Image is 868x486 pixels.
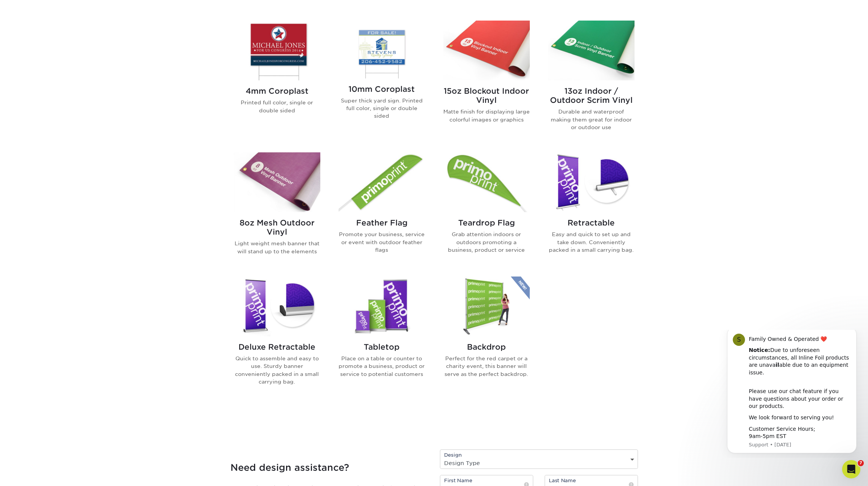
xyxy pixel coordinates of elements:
p: Perfect for the red carpet or a charity event, this banner will serve as the perfect backdrop. [443,355,530,378]
a: Backdrop Banner Stands Backdrop Perfect for the red carpet or a charity event, this banner will s... [443,277,530,398]
img: 8oz Mesh Outdoor Vinyl Banners [234,152,320,212]
h2: 15oz Blockout Indoor Vinyl [443,86,530,105]
h2: Feather Flag [339,218,425,227]
a: Tabletop Banner Stands Tabletop Place on a table or counter to promote a business, product or ser... [339,277,425,398]
a: Deluxe Retractable Banner Stands Deluxe Retractable Quick to assemble and easy to use. Sturdy ban... [234,277,320,398]
p: Durable and waterproof making them great for indoor or outdoor use [548,108,635,131]
div: Customer Service Hours; 9am-5pm EST [33,96,135,110]
img: 4mm Coroplast Signs [234,21,320,80]
h2: 4mm Coroplast [234,86,320,96]
a: 8oz Mesh Outdoor Vinyl Banners 8oz Mesh Outdoor Vinyl Light weight mesh banner that will stand up... [234,152,320,267]
b: il [60,32,64,38]
h2: Tabletop [339,342,425,352]
p: Grab attention indoors or outdoors promoting a business, product or service [443,230,530,254]
span: 7 [858,460,864,466]
div: Family Owned & Operated ❤️ [33,6,135,13]
h2: Deluxe Retractable [234,342,320,352]
img: Feather Flag Flags [339,152,425,212]
div: Due to unforeseen circumstances, all Inline Foil products are unava able due to an equipment issue. [33,17,135,46]
img: 13oz Indoor / Outdoor Scrim Vinyl Banners [548,21,635,80]
img: Deluxe Retractable Banner Stands [234,277,320,336]
p: Quick to assemble and easy to use. Sturdy banner conveniently packed in a small carrying bag. [234,355,320,386]
h2: 10mm Coroplast [339,85,425,94]
a: Retractable Banner Stands Retractable Easy and quick to set up and take down. Conveniently packed... [548,152,635,267]
iframe: Intercom live chat [842,460,860,478]
p: Super thick yard sign. Printed full color, single or double sided [339,97,425,120]
p: Place on a table or counter to promote a business, product or service to potential customers [339,355,425,378]
h2: 13oz Indoor / Outdoor Scrim Vinyl [548,86,635,105]
img: 10mm Coroplast Signs [339,21,425,78]
img: 15oz Blockout Indoor Vinyl Banners [443,21,530,80]
a: 10mm Coroplast Signs 10mm Coroplast Super thick yard sign. Printed full color, single or double s... [339,21,425,143]
a: 13oz Indoor / Outdoor Scrim Vinyl Banners 13oz Indoor / Outdoor Scrim Vinyl Durable and waterproo... [548,21,635,143]
div: Please use our chat feature if you have questions about your order or our products. [33,51,135,80]
p: Matte finish for displaying large colorful images or graphics [443,108,530,123]
img: Tabletop Banner Stands [339,277,425,336]
h2: Backdrop [443,342,530,352]
p: Message from Support, sent 22w ago [33,112,135,118]
div: Profile image for Support [17,4,29,16]
b: Notice: [33,17,54,23]
a: 4mm Coroplast Signs 4mm Coroplast Printed full color, single or double sided [234,21,320,143]
h2: Teardrop Flag [443,218,530,227]
p: Promote your business, service or event with outdoor feather flags [339,230,425,254]
img: Teardrop Flag Flags [443,152,530,212]
iframe: Intercom notifications message [716,330,868,458]
img: Retractable Banner Stands [548,152,635,212]
img: New Product [511,277,530,299]
a: Feather Flag Flags Feather Flag Promote your business, service or event with outdoor feather flags [339,152,425,267]
img: Backdrop Banner Stands [443,277,530,336]
div: We look forward to serving you! [33,84,135,92]
a: 15oz Blockout Indoor Vinyl Banners 15oz Blockout Indoor Vinyl Matte finish for displaying large c... [443,21,530,143]
h2: 8oz Mesh Outdoor Vinyl [234,218,320,237]
div: Message content [33,2,135,110]
h2: Retractable [548,218,635,227]
p: Light weight mesh banner that will stand up to the elements [234,240,320,255]
h4: Need design assistance? [230,462,428,473]
p: Easy and quick to set up and take down. Conveniently packed in a small carrying bag. [548,230,635,254]
a: Teardrop Flag Flags Teardrop Flag Grab attention indoors or outdoors promoting a business, produc... [443,152,530,267]
p: Printed full color, single or double sided [234,99,320,114]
